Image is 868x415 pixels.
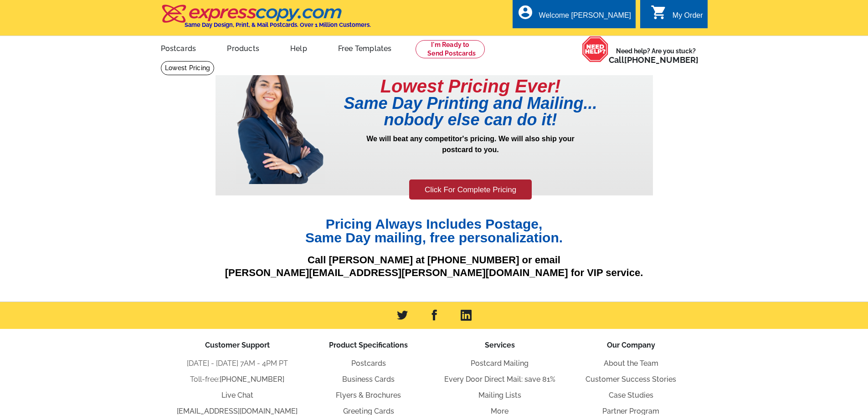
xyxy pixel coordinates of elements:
[216,254,653,280] p: Call [PERSON_NAME] at [PHONE_NUMBER] or email [PERSON_NAME][EMAIL_ADDRESS][PERSON_NAME][DOMAIN_NA...
[517,4,534,20] i: account_circle
[212,37,274,58] a: Products
[220,375,284,384] a: [PHONE_NUMBER]
[609,55,699,65] span: Call
[604,359,658,368] a: About the Team
[325,95,616,128] h1: Same Day Printing and Mailing... nobody else can do it!
[185,21,371,28] h4: Same Day Design, Print, & Mail Postcards. Over 1 Million Customers.
[485,341,515,349] span: Services
[216,217,653,245] h1: Pricing Always Includes Postage, Same Day mailing, free personalization.
[205,341,270,349] span: Customer Support
[586,375,676,384] a: Customer Success Stories
[624,55,699,65] a: [PHONE_NUMBER]
[409,179,532,200] a: Click For Complete Pricing
[478,391,521,400] a: Mailing Lists
[673,11,703,24] div: My Order
[172,374,303,385] li: Toll-free:
[471,359,529,368] a: Postcard Mailing
[161,11,371,28] a: Same Day Design, Print, & Mail Postcards. Over 1 Million Customers.
[172,358,303,369] li: [DATE] - [DATE] 7AM - 4PM PT
[609,46,703,65] span: Need help? Are you stuck?
[146,37,211,58] a: Postcards
[651,10,703,21] a: shopping_cart My Order
[539,11,631,24] div: Welcome [PERSON_NAME]
[236,61,324,184] img: prepricing-girl.png
[444,375,555,384] a: Every Door Direct Mail: save 81%
[325,77,616,95] h1: Lowest Pricing Ever!
[325,133,616,178] p: We will beat any competitor's pricing. We will also ship your postcard to you.
[342,375,395,384] a: Business Cards
[609,391,653,400] a: Case Studies
[329,341,408,349] span: Product Specifications
[336,391,401,400] a: Flyers & Brochures
[582,36,609,62] img: help
[324,37,406,58] a: Free Templates
[651,4,667,20] i: shopping_cart
[276,37,322,58] a: Help
[221,391,253,400] a: Live Chat
[607,341,655,349] span: Our Company
[351,359,386,368] a: Postcards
